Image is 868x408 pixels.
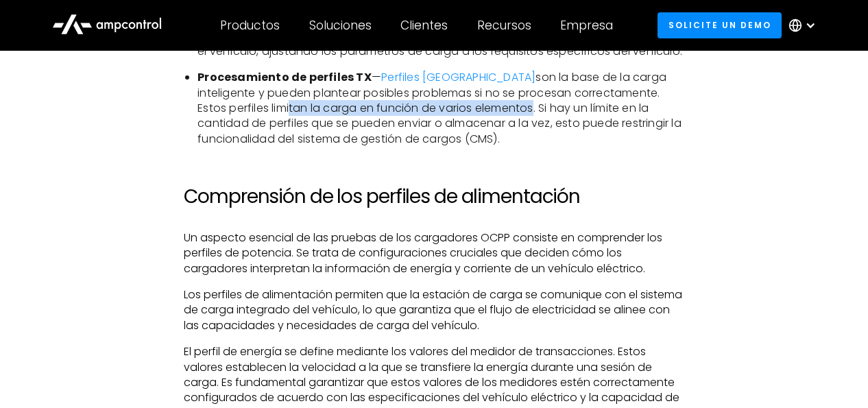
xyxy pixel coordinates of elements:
[184,230,684,276] p: Un aspecto esencial de las pruebas de los cargadores OCPP consiste en comprender los perfiles de ...
[477,18,531,33] div: Recursos
[220,18,280,33] div: Productos
[560,18,613,33] div: Empresa
[658,12,782,38] a: Solicite un demo
[400,18,448,33] div: Clientes
[309,18,372,33] div: Soluciones
[197,69,372,85] strong: Procesamiento de perfiles TX
[184,185,684,208] h2: Comprensión de los perfiles de alimentación
[184,287,684,333] p: Los perfiles de alimentación permiten que la estación de carga se comunique con el sistema de car...
[197,70,684,147] li: — son la base de la carga inteligente y pueden plantear posibles problemas si no se procesan corr...
[381,69,535,85] a: Perfiles [GEOGRAPHIC_DATA]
